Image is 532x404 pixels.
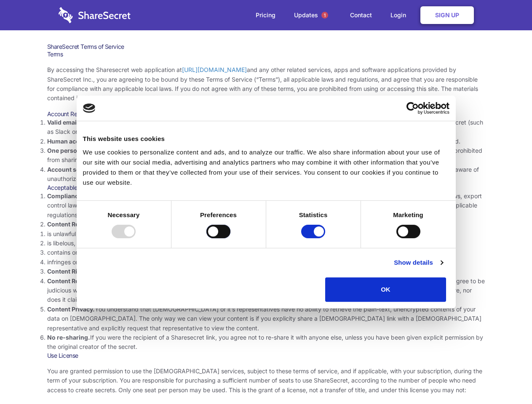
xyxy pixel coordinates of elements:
h1: ShareSecret Terms of Service [47,43,485,50]
div: This website uses cookies [83,134,449,144]
li: If you were the recipient of a Sharesecret link, you agree not to re-share it with anyone else, u... [47,333,485,352]
h3: Use License [47,352,485,359]
li: is unlawful or promotes unlawful activities [47,229,485,239]
li: You must provide a valid email address, either directly, or through approved third-party integrat... [47,118,485,137]
button: OK [325,277,446,302]
li: You are solely responsible for the content you share on Sharesecret, and with the people you shar... [47,276,485,305]
strong: Content Privacy. [47,306,95,313]
iframe: Drift Widget Chat Controller [490,362,522,394]
a: Login [382,2,419,28]
a: Usercentrics Cookiebot - opens in a new window [376,102,449,114]
li: You are not allowed to share account credentials. Each account is dedicated to the individual who... [47,146,485,165]
strong: Marketing [393,211,423,218]
strong: Compliance with local laws and regulations. [47,192,174,199]
strong: Content Rights. [47,268,92,275]
h3: Acceptable Use [47,184,485,191]
span: 1 [321,12,328,19]
div: We use cookies to personalize content and ads, and to analyze our traffic. We also share informat... [83,147,449,188]
h3: Account Requirements [47,110,485,118]
strong: Content Responsibility. [47,277,115,284]
strong: One person per account. [47,147,119,154]
li: You agree that you will use Sharesecret only to secure and share content that you have the right ... [47,267,485,276]
strong: Account security. [47,166,98,173]
li: You agree NOT to use Sharesecret to upload or share content that: [47,220,485,267]
a: Show details [394,258,443,268]
a: [URL][DOMAIN_NAME] [182,66,247,73]
strong: Necessary [108,211,140,218]
p: You are granted permission to use the [DEMOGRAPHIC_DATA] services, subject to these terms of serv... [47,367,485,395]
strong: Statistics [299,211,328,218]
a: Sign Up [420,6,474,24]
li: infringes on any proprietary right of any party, including patent, trademark, trade secret, copyr... [47,258,485,267]
a: Contact [342,2,380,28]
img: logo [83,104,96,113]
h3: Terms [47,50,485,58]
img: logo-wordmark-white-trans-d4663122ce5f474addd5e946df7df03e33cb6a1c49d2221995e7729f52c070b2.svg [59,7,131,23]
p: By accessing the Sharesecret web application at and any other related services, apps and software... [47,65,485,103]
strong: Preferences [200,211,237,218]
strong: Valid email. [47,119,80,126]
li: Your use of the Sharesecret must not violate any applicable laws, including copyright or trademar... [47,191,485,220]
strong: No re-sharing. [47,334,90,341]
a: Pricing [247,2,284,28]
li: You understand that [DEMOGRAPHIC_DATA] or it’s representatives have no ability to retrieve the pl... [47,305,485,333]
strong: Content Restrictions. [47,221,109,228]
li: contains or installs any active malware or exploits, or uses our platform for exploit delivery (s... [47,248,485,257]
li: is libelous, defamatory, or fraudulent [47,239,485,248]
strong: Human accounts. [47,138,98,145]
li: You are responsible for your own account security, including the security of your Sharesecret acc... [47,165,485,184]
li: Only human beings may create accounts. “Bot” accounts — those created by software, in an automate... [47,137,485,146]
